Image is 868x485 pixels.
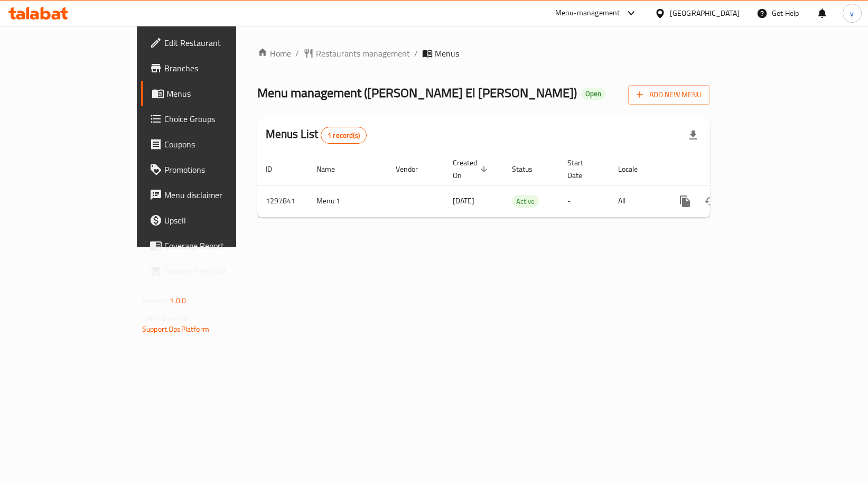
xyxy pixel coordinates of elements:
span: Coverage Report [164,239,273,252]
span: y [850,7,854,19]
span: Start Date [567,156,597,182]
a: Promotions [141,157,282,182]
div: Total records count [321,127,367,144]
span: Restaurants management [316,47,410,60]
span: Menu management ( [PERSON_NAME] El [PERSON_NAME] ) [257,81,577,105]
a: Edit Restaurant [141,30,282,55]
a: Support.OpsPlatform [142,322,209,336]
a: Coupons [141,132,282,157]
span: Choice Groups [164,113,273,125]
span: Menus [166,87,273,100]
span: Locale [618,163,651,175]
div: [GEOGRAPHIC_DATA] [670,7,740,19]
span: Name [316,163,349,175]
div: Open [581,88,605,100]
a: Coverage Report [141,233,282,258]
a: Upsell [141,208,282,233]
div: Export file [680,123,706,148]
a: Choice Groups [141,106,282,132]
button: more [673,189,698,214]
span: Created On [453,156,491,182]
a: Branches [141,55,282,81]
li: / [414,47,418,60]
button: Change Status [698,189,723,214]
a: Menu disclaimer [141,182,282,208]
span: Open [581,89,605,98]
span: ID [266,163,286,175]
span: Upsell [164,214,273,227]
td: - [559,185,610,217]
span: Vendor [396,163,432,175]
span: Version: [142,294,168,307]
span: Active [512,195,539,208]
h2: Menus List [266,126,367,144]
a: Menus [141,81,282,106]
span: Status [512,163,546,175]
span: Get support on: [142,312,191,325]
span: 1.0.0 [170,294,186,307]
div: Active [512,195,539,208]
span: Edit Restaurant [164,36,273,49]
span: Grocery Checklist [164,265,273,277]
span: Add New Menu [637,88,702,101]
span: Menu disclaimer [164,189,273,201]
td: All [610,185,664,217]
td: 1297841 [257,185,308,217]
span: Menus [435,47,459,60]
li: / [295,47,299,60]
span: 1 record(s) [321,130,366,141]
nav: breadcrumb [257,47,710,60]
a: Grocery Checklist [141,258,282,284]
td: Menu 1 [308,185,387,217]
button: Add New Menu [628,85,710,105]
span: Branches [164,62,273,74]
th: Actions [664,153,782,185]
span: Coupons [164,138,273,151]
a: Restaurants management [303,47,410,60]
span: [DATE] [453,194,474,208]
span: Promotions [164,163,273,176]
table: enhanced table [257,153,782,218]
div: Menu-management [555,7,620,20]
